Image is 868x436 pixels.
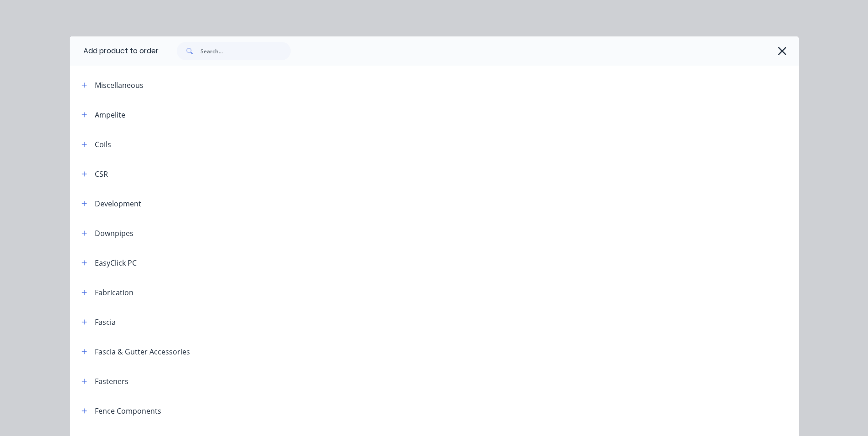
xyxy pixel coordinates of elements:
[95,346,190,357] div: Fascia & Gutter Accessories
[95,228,134,239] div: Downpipes
[95,376,128,387] div: Fasteners
[95,198,141,209] div: Development
[95,169,108,180] div: CSR
[70,36,159,66] div: Add product to order
[95,109,125,120] div: Ampelite
[95,287,134,298] div: Fabrication
[95,80,144,91] div: Miscellaneous
[95,257,137,268] div: EasyClick PC
[200,42,291,60] input: Search...
[95,405,161,416] div: Fence Components
[95,139,111,150] div: Coils
[95,317,116,328] div: Fascia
